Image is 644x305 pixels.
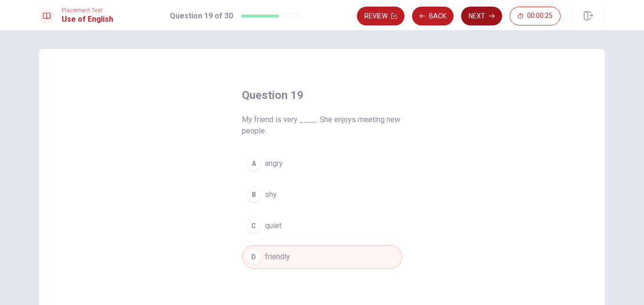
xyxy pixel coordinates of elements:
button: Bshy [242,183,402,206]
button: 00:00:25 [510,7,561,25]
button: Cquiet [242,214,402,238]
span: shy [265,189,277,200]
button: Dfriendly [242,245,402,269]
span: angry [265,158,283,169]
button: Back [412,7,454,25]
div: C [246,218,261,233]
button: Next [461,7,502,25]
button: Review [357,7,405,25]
h4: Question 19 [242,88,402,103]
div: A [246,156,261,171]
span: My friend is very ____. She enjoys meeting new people. [242,114,402,137]
h1: Question 19 of 30 [170,10,233,22]
span: friendly [265,251,290,263]
span: quiet [265,220,281,231]
span: Placement Test [62,7,113,14]
h1: Use of English [62,14,113,25]
button: Aangry [242,152,402,175]
span: 00:00:25 [527,12,553,20]
div: B [246,187,261,202]
div: D [246,249,261,264]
